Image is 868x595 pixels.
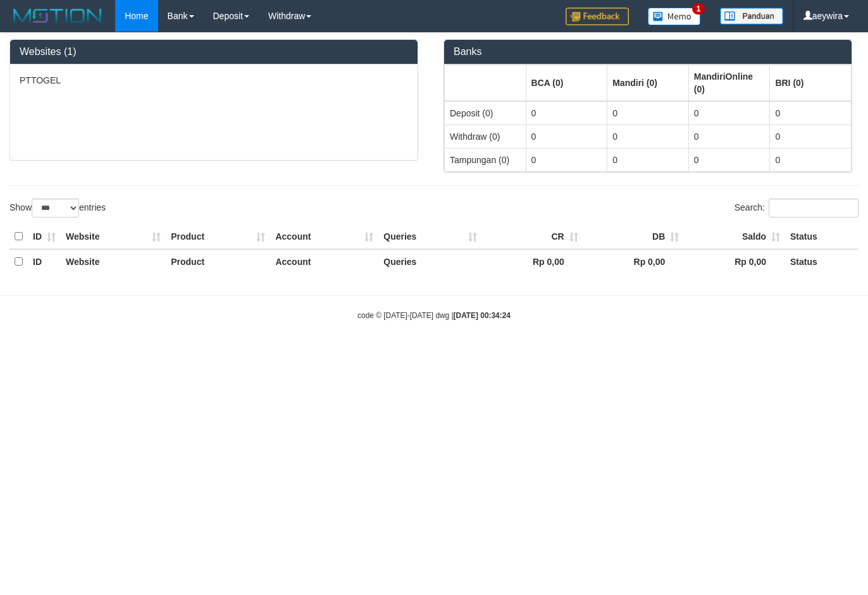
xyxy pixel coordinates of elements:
td: 0 [607,125,689,148]
img: Button%20Memo.svg [648,8,701,25]
td: Withdraw (0) [445,125,526,148]
td: 0 [607,101,689,125]
th: Group: activate to sort column ascending [445,64,526,101]
th: Product [166,249,270,274]
th: Group: activate to sort column ascending [688,64,770,101]
th: Status [785,224,859,249]
th: Group: activate to sort column ascending [607,64,689,101]
td: 0 [770,148,852,171]
label: Show entries [9,199,106,218]
td: 0 [526,148,607,171]
th: ID [28,249,61,274]
th: Group: activate to sort column ascending [770,64,852,101]
label: Search: [735,199,859,218]
strong: [DATE] 00:34:24 [454,311,511,320]
th: Website [61,224,166,249]
td: 0 [607,148,689,171]
img: MOTION_logo.png [9,6,106,25]
td: Tampungan (0) [445,148,526,171]
th: Account [270,249,378,274]
h3: Banks [454,46,842,58]
h3: Websites (1) [20,46,408,58]
th: Product [166,224,270,249]
td: 0 [688,101,770,125]
img: panduan.png [720,8,783,25]
span: 1 [692,3,705,15]
img: Feedback.jpg [566,8,629,25]
select: Showentries [32,199,79,218]
td: 0 [688,125,770,148]
td: Deposit (0) [445,101,526,125]
input: Search: [769,199,859,218]
th: Queries [378,224,482,249]
th: Rp 0,00 [482,249,583,274]
td: 0 [688,148,770,171]
th: ID [28,224,61,249]
th: Queries [378,249,482,274]
th: CR [482,224,583,249]
th: Rp 0,00 [684,249,785,274]
th: DB [583,224,685,249]
th: Saldo [684,224,785,249]
th: Account [270,224,378,249]
td: 0 [770,125,852,148]
th: Rp 0,00 [583,249,685,274]
th: Group: activate to sort column ascending [526,64,607,101]
td: 0 [526,101,607,125]
p: PTTOGEL [20,74,408,87]
th: Status [785,249,859,274]
td: 0 [526,125,607,148]
td: 0 [770,101,852,125]
th: Website [61,249,166,274]
small: code © [DATE]-[DATE] dwg | [357,311,511,320]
